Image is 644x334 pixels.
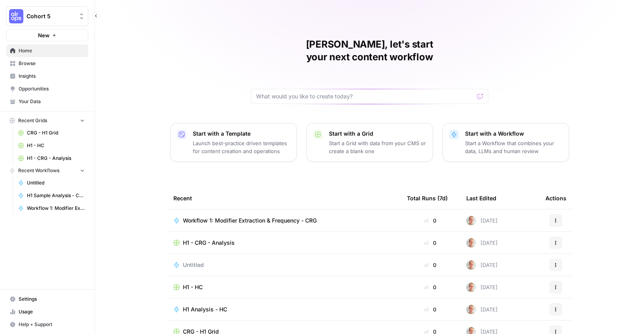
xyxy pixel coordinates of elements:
a: CRG - H1 Grid [15,127,88,139]
a: Settings [6,293,88,305]
img: Cohort 5 Logo [9,9,23,23]
a: Untitled [173,261,394,269]
div: [DATE] [466,282,498,292]
p: Start with a Workflow [465,130,562,138]
div: Total Runs (7d) [407,187,448,209]
div: 0 [407,261,454,269]
button: Start with a WorkflowStart a Workflow that combines your data, LLMs and human review [443,123,569,162]
button: Help + Support [6,318,88,331]
span: H1 Sample Analysis - CRG - COMPLETE [27,192,85,199]
div: Recent [173,187,394,209]
div: 0 [407,239,454,247]
a: Your Data [6,95,88,108]
span: Cohort 5 [27,12,74,20]
button: Recent Grids [6,115,88,127]
span: H1 - HC [183,283,203,291]
p: Start with a Template [193,130,290,138]
p: Start a Grid with data from your CMS or create a blank one [329,139,426,155]
p: Start with a Grid [329,130,426,138]
a: H1 - CRG - Analysis [173,239,394,247]
span: Untitled [27,179,85,186]
img: tzy1lhuh9vjkl60ica9oz7c44fpn [466,216,476,225]
span: H1 - HC [27,142,85,149]
span: Help + Support [19,321,85,328]
span: H1 Analysis - HC [183,305,227,313]
div: 0 [407,305,454,313]
span: Settings [19,296,85,303]
span: Opportunities [19,85,85,92]
button: New [6,29,88,41]
span: New [38,31,49,39]
span: Recent Grids [18,117,47,124]
a: Untitled [15,177,88,189]
span: H1 - CRG - Analysis [183,239,235,247]
span: Usage [19,308,85,315]
div: 0 [407,283,454,291]
a: H1 - HC [15,139,88,152]
span: Workflow 1: Modifier Extraction & Frequency - CRG [27,205,85,212]
button: Start with a TemplateLaunch best-practice driven templates for content creation and operations [170,123,297,162]
div: Actions [545,187,566,209]
a: Usage [6,305,88,318]
div: [DATE] [466,238,498,248]
span: Workflow 1: Modifier Extraction & Frequency - CRG [183,217,317,225]
span: Your Data [19,98,85,105]
span: Browse [19,60,85,67]
a: Opportunities [6,83,88,95]
img: tzy1lhuh9vjkl60ica9oz7c44fpn [466,260,476,270]
div: 0 [407,217,454,225]
span: CRG - H1 Grid [27,129,85,136]
a: Insights [6,70,88,83]
a: H1 Analysis - HC [173,305,394,313]
button: Start with a GridStart a Grid with data from your CMS or create a blank one [306,123,433,162]
span: Recent Workflows [18,167,59,174]
span: Insights [19,73,85,80]
div: [DATE] [466,305,498,314]
input: What would you like to create today? [256,92,474,100]
a: Home [6,44,88,57]
p: Launch best-practice driven templates for content creation and operations [193,139,290,155]
button: Recent Workflows [6,165,88,177]
a: H1 - HC [173,283,394,291]
span: Untitled [183,261,204,269]
div: [DATE] [466,260,498,270]
a: Workflow 1: Modifier Extraction & Frequency - CRG [15,202,88,215]
span: Home [19,47,85,54]
a: Workflow 1: Modifier Extraction & Frequency - CRG [173,217,394,225]
div: [DATE] [466,216,498,225]
img: tzy1lhuh9vjkl60ica9oz7c44fpn [466,238,476,248]
button: Workspace: Cohort 5 [6,6,88,26]
a: H1 Sample Analysis - CRG - COMPLETE [15,189,88,202]
img: tzy1lhuh9vjkl60ica9oz7c44fpn [466,282,476,292]
a: Browse [6,57,88,70]
div: Last Edited [466,187,496,209]
p: Start a Workflow that combines your data, LLMs and human review [465,139,562,155]
a: H1 - CRG - Analysis [15,152,88,165]
span: H1 - CRG - Analysis [27,155,85,162]
h1: [PERSON_NAME], let's start your next content workflow [251,38,488,63]
img: tzy1lhuh9vjkl60ica9oz7c44fpn [466,305,476,314]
